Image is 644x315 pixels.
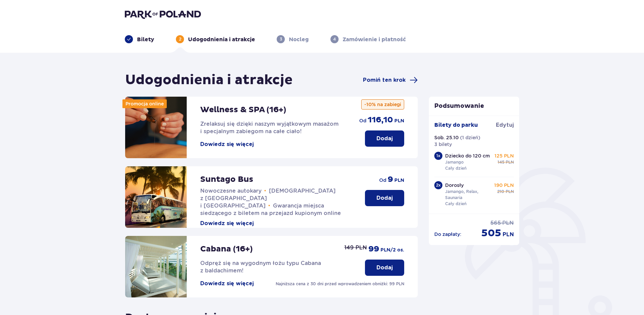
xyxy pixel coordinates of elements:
span: PLN [503,231,514,238]
span: Edytuj [496,121,514,129]
p: Cały dzień [445,165,466,171]
span: PLN [502,219,514,227]
img: attraction [125,166,187,228]
img: attraction [125,236,187,297]
p: Bilety do parku [434,121,478,129]
p: Dorosły [445,182,464,189]
span: Pomiń ten krok [363,76,406,84]
div: 1 x [434,152,442,160]
span: 99 [368,244,379,254]
button: Dodaj [365,190,404,206]
span: • [268,202,270,209]
span: PLN [506,189,514,195]
p: Wellness & SPA (16+) [200,105,286,115]
img: Park of Poland logo [125,9,201,19]
p: 3 bilety [434,141,452,148]
div: Bilety [125,35,154,43]
div: 4Zamówienie i płatność [330,35,406,43]
p: 3 [280,36,282,42]
span: Odpręż się na wygodnym łożu typu Cabana z baldachimem! [200,260,321,274]
p: ( 1 dzień ) [460,134,480,141]
div: 2Udogodnienia i atrakcje [176,35,255,43]
div: 3Nocleg [277,35,309,43]
p: Cały dzień [445,201,466,207]
p: Sob. 25.10 [434,134,459,141]
p: Udogodnienia i atrakcje [188,36,255,43]
span: 565 [490,219,501,227]
p: 190 PLN [494,182,514,189]
img: attraction [125,97,187,158]
h1: Udogodnienia i atrakcje [125,72,293,89]
a: Pomiń ten krok [363,76,418,84]
span: PLN [506,159,514,165]
p: Najniższa cena z 30 dni przed wprowadzeniem obniżki: 99 PLN [276,281,404,287]
span: PLN [394,177,404,184]
span: Zrelaksuj się dzięki naszym wyjątkowym masażom i specjalnym zabiegom na całe ciało! [200,121,339,135]
span: Nowoczesne autokary [200,188,261,194]
span: 9 [388,174,393,185]
span: • [264,188,266,194]
button: Dowiedz się więcej [200,220,254,227]
p: Suntago Bus [200,174,253,185]
p: Do zapłaty : [434,231,461,238]
button: Dowiedz się więcej [200,280,254,287]
span: od [359,117,366,124]
button: Dodaj [365,260,404,276]
p: Nocleg [289,36,309,43]
p: Dodaj [376,194,393,202]
p: Zamówienie i płatność [343,36,406,43]
button: Dowiedz się więcej [200,141,254,148]
p: 2 [179,36,181,42]
span: 505 [481,227,501,240]
p: 4 [333,36,336,42]
p: 125 PLN [495,152,514,159]
p: Podsumowanie [429,102,520,110]
button: Dodaj [365,130,404,147]
p: Jamango [445,159,464,165]
span: 210 [497,189,504,195]
div: Promocja online [122,99,167,108]
span: od [379,177,386,184]
p: Dodaj [376,135,393,142]
span: PLN [394,118,404,124]
p: Jamango, Relax, Saunaria [445,189,492,201]
p: 149 PLN [344,244,367,251]
span: 145 [498,159,504,165]
p: Dodaj [376,264,393,271]
span: 116,10 [368,115,393,125]
div: 2 x [434,181,442,189]
span: PLN /2 os. [381,247,404,253]
span: [DEMOGRAPHIC_DATA] z [GEOGRAPHIC_DATA] i [GEOGRAPHIC_DATA] [200,188,336,209]
p: Bilety [137,36,154,43]
p: -10% na zabiegi [361,99,404,110]
p: Dziecko do 120 cm [445,152,490,159]
p: Cabana (16+) [200,244,253,254]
